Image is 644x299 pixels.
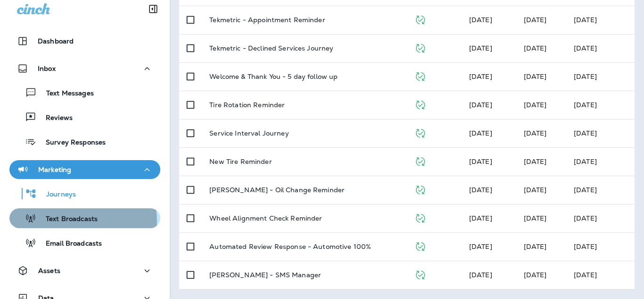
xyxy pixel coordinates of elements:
p: Inbox [38,65,56,72]
span: Published [414,15,426,23]
span: Zachary Nottke [524,72,547,81]
p: Reviews [36,114,73,123]
span: Zachary Nottke [524,186,547,194]
p: Journeys [37,190,76,199]
p: New Tire Reminder [209,158,272,165]
button: Text Broadcasts [9,208,160,228]
span: Published [414,185,426,193]
td: [DATE] [566,62,635,91]
td: [DATE] [566,119,635,147]
span: Zachary Nottke [469,242,492,251]
span: Published [414,100,426,108]
p: Tire Rotation Reminder [209,101,285,109]
span: Zachary Nottke [469,101,492,109]
span: Zachary Nottke [469,214,492,222]
span: Published [414,128,426,137]
p: [PERSON_NAME] - SMS Manager [209,271,321,279]
span: Published [414,43,426,51]
button: Email Broadcasts [9,233,160,253]
p: Email Broadcasts [36,239,102,248]
p: Dashboard [38,37,74,45]
span: Zachary Nottke [524,271,547,279]
button: Inbox [9,59,160,78]
span: Zachary Nottke [524,129,547,137]
button: Survey Responses [9,132,160,152]
span: Zachary Nottke [469,271,492,279]
span: Zachary Nottke [524,242,547,251]
td: [DATE] [566,147,635,176]
span: Zachary Nottke [524,157,547,166]
span: Zachary Nottke [524,101,547,109]
td: [DATE] [566,261,635,289]
button: Dashboard [9,32,160,51]
span: Developer Integrations [469,72,492,81]
span: Zachary Nottke [469,16,492,24]
td: [DATE] [566,176,635,204]
td: [DATE] [566,91,635,119]
span: Published [414,71,426,80]
span: Zachary Nottke [469,129,492,137]
button: Assets [9,261,160,280]
p: Automated Review Response - Automotive 100% [209,243,371,250]
p: Wheel Alignment Check Reminder [209,214,322,222]
td: [DATE] [566,6,635,34]
p: Text Messages [37,89,94,98]
span: Zachary Nottke [524,16,547,24]
p: Assets [38,267,60,274]
button: Text Messages [9,83,160,103]
button: Marketing [9,160,160,179]
span: Published [414,213,426,222]
p: Text Broadcasts [36,215,98,224]
td: [DATE] [566,204,635,232]
p: Tekmetric - Appointment Reminder [209,16,325,24]
p: Welcome & Thank You - 5 day follow up [209,73,338,80]
span: Zachary Nottke [524,44,547,52]
span: Published [414,241,426,250]
p: [PERSON_NAME] - Oil Change Reminder [209,186,345,194]
td: [DATE] [566,232,635,261]
span: Published [414,270,426,278]
span: Zachary Nottke [469,186,492,194]
span: Zachary Nottke [469,44,492,52]
span: Zachary Nottke [469,157,492,166]
p: Marketing [38,166,71,173]
button: Reviews [9,107,160,127]
p: Service Interval Journey [209,129,289,137]
span: Published [414,156,426,165]
td: [DATE] [566,34,635,62]
button: Journeys [9,184,160,204]
span: Zachary Nottke [524,214,547,222]
p: Tekmetric - Declined Services Journey [209,44,333,52]
p: Survey Responses [36,138,106,147]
